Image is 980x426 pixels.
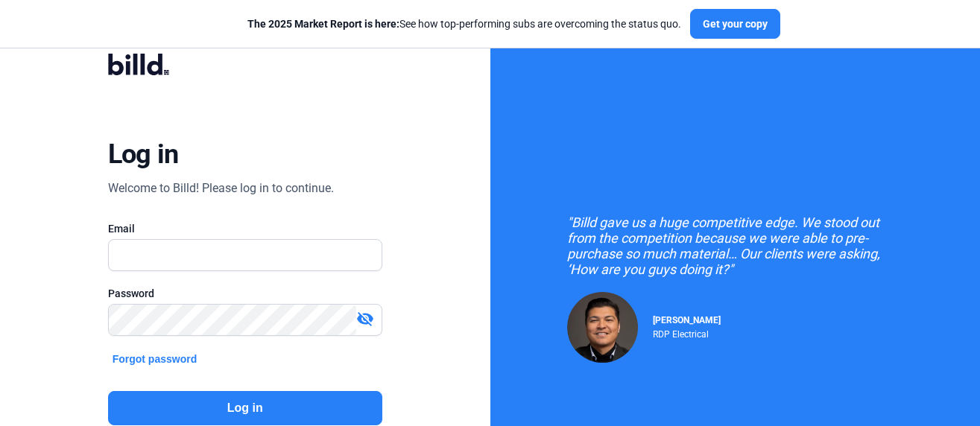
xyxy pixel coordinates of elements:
[567,214,902,277] div: "Billd gave us a huge competitive edge. We stood out from the competition because we were able to...
[690,9,780,39] button: Get your copy
[567,292,638,363] img: Raul Pacheco
[356,310,374,328] mat-icon: visibility_off
[108,351,202,367] button: Forgot password
[653,325,721,340] div: RDP Electrical
[108,179,334,197] div: Welcome to Billd! Please log in to continue.
[108,138,179,171] div: Log in
[653,315,721,325] span: [PERSON_NAME]
[247,18,399,30] span: The 2025 Market Report is here:
[108,286,382,301] div: Password
[247,16,681,31] div: See how top-performing subs are overcoming the status quo.
[108,221,382,236] div: Email
[108,391,382,425] button: Log in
